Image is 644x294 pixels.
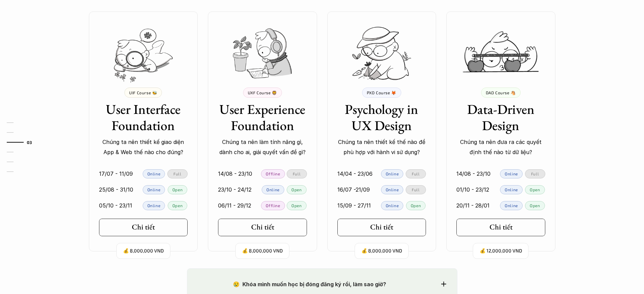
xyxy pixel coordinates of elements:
p: 01/10 - 23/12 [456,185,489,195]
p: Open [411,203,421,208]
p: 05/10 - 23/11 [99,200,132,211]
p: Open [291,187,302,192]
p: Online [505,187,518,192]
p: 25/08 - 31/10 [99,185,133,195]
p: 20/11 - 28/01 [456,200,490,211]
p: Open [291,203,302,208]
p: Open [530,203,540,208]
p: UIF Course 🐝 [129,90,157,95]
p: 💰 8,000,000 VND [361,246,402,255]
p: Open [530,187,540,192]
p: Chúng ta nên thiết kế thế nào để phù hợp với hành vi sử dụng? [337,137,426,157]
p: 💰 12,000,000 VND [480,246,522,255]
a: Chi tiết [218,219,307,236]
p: Full [412,187,420,192]
p: Online [386,203,399,208]
h3: Psychology in UX Design [337,101,426,133]
p: Online [386,171,399,176]
a: 03 [7,138,39,146]
p: Online [147,203,161,208]
p: Full [173,171,181,176]
h5: Chi tiết [132,223,155,231]
p: Offline [266,203,280,208]
p: UXF Course 🦁 [248,90,277,95]
strong: 😢 Khóa mình muốn học bị đóng đăng ký rồi, làm sao giờ? [233,281,386,288]
p: 17/07 - 11/09 [99,169,133,179]
h5: Chi tiết [490,223,512,231]
p: Open [172,187,183,192]
p: Open [172,203,183,208]
p: 14/04 - 23/06 [337,169,373,179]
h5: Chi tiết [370,223,393,231]
p: 15/09 - 27/11 [337,200,371,211]
p: Chúng ta nên đưa ra các quyết định thế nào từ dữ liệu? [456,137,545,157]
p: 💰 8,000,000 VND [123,246,164,255]
p: Online [386,187,399,192]
p: 06/11 - 29/12 [218,200,251,211]
p: Full [412,171,420,176]
p: Online [505,203,518,208]
p: Offline [266,171,280,176]
h3: User Interface Foundation [99,101,188,133]
a: Chi tiết [99,219,188,236]
p: DAD Course 🐴 [486,90,516,95]
strong: 03 [27,140,32,144]
p: 23/10 - 24/12 [218,185,252,195]
p: PXD Course 🦊 [367,90,397,95]
p: Online [147,171,161,176]
h3: User Experience Foundation [218,101,307,133]
p: 16/07 -21/09 [337,185,370,195]
h5: Chi tiết [251,223,274,231]
p: Full [293,171,301,176]
p: Chúng ta nên làm tính năng gì, dành cho ai, giải quyết vấn đề gì? [218,137,307,157]
h3: Data-Driven Design [456,101,545,133]
p: 💰 8,000,000 VND [242,246,283,255]
p: Online [147,187,161,192]
p: 14/08 - 23/10 [218,169,252,179]
p: Online [505,171,518,176]
a: Chi tiết [337,219,426,236]
a: Chi tiết [456,219,545,236]
p: Chúng ta nên thiết kế giao diện App & Web thế nào cho đúng? [99,137,188,157]
p: Online [266,187,280,192]
p: Full [531,171,539,176]
p: 14/08 - 23/10 [456,169,491,179]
